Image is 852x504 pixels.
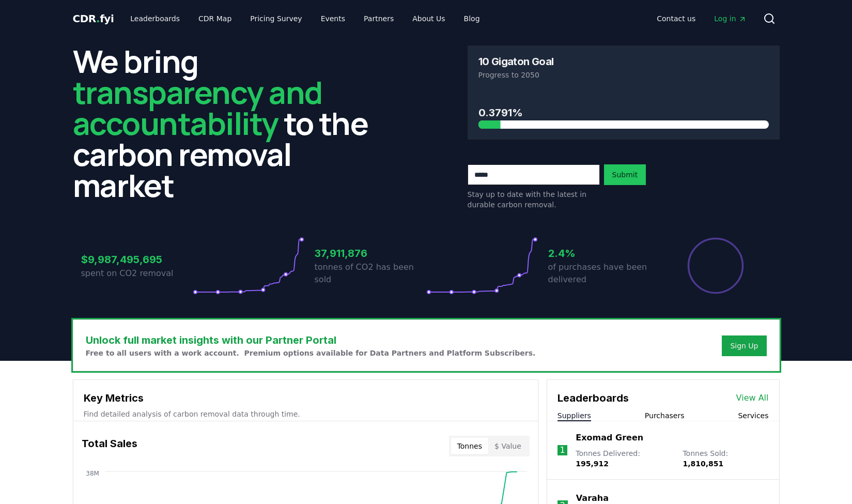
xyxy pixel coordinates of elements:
a: Log in [706,9,754,28]
a: CDR.fyi [73,11,114,26]
span: 195,912 [576,460,609,468]
p: Free to all users with a work account. Premium options available for Data Partners and Platform S... [86,348,536,358]
nav: Main [122,9,488,28]
h2: We bring to the carbon removal market [73,45,385,201]
a: View All [736,392,769,404]
button: Submit [604,164,646,185]
span: Log in [714,13,746,24]
p: spent on CO2 removal [81,267,193,280]
p: Progress to 2050 [478,70,769,80]
h3: Unlock full market insights with our Partner Portal [86,332,536,348]
p: 1 [560,444,565,456]
h3: 37,911,876 [315,246,426,261]
a: CDR Map [190,9,240,28]
p: of purchases have been delivered [548,261,660,286]
button: $ Value [488,438,528,454]
button: Suppliers [557,410,591,421]
div: Percentage of sales delivered [687,237,745,295]
span: transparency and accountability [73,71,322,144]
p: tonnes of CO2 has been sold [315,261,426,286]
a: Pricing Survey [242,9,310,28]
h3: 0.3791% [478,105,769,120]
h3: Leaderboards [557,390,629,406]
nav: Main [648,9,754,28]
h3: $9,987,495,695 [81,252,193,267]
a: About Us [404,9,453,28]
a: Partners [355,9,402,28]
a: Sign Up [730,341,758,351]
h3: Key Metrics [84,390,528,406]
a: Exomad Green [576,432,643,444]
span: 1,810,851 [683,460,723,468]
a: Blog [456,9,488,28]
p: Stay up to date with the latest in durable carbon removal. [468,189,600,210]
h3: 10 Gigaton Goal [478,56,554,67]
button: Purchasers [645,410,685,421]
tspan: 38M [86,470,99,477]
span: . [96,12,100,25]
button: Sign Up [722,335,766,356]
a: Contact us [648,9,704,28]
a: Events [313,9,353,28]
h3: Total Sales [82,436,137,456]
p: Tonnes Delivered : [576,448,672,469]
button: Services [738,410,768,421]
p: Tonnes Sold : [683,448,768,469]
span: CDR fyi [73,12,114,25]
h3: 2.4% [548,246,660,261]
button: Tonnes [451,438,488,454]
p: Find detailed analysis of carbon removal data through time. [84,409,528,419]
a: Leaderboards [122,9,188,28]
